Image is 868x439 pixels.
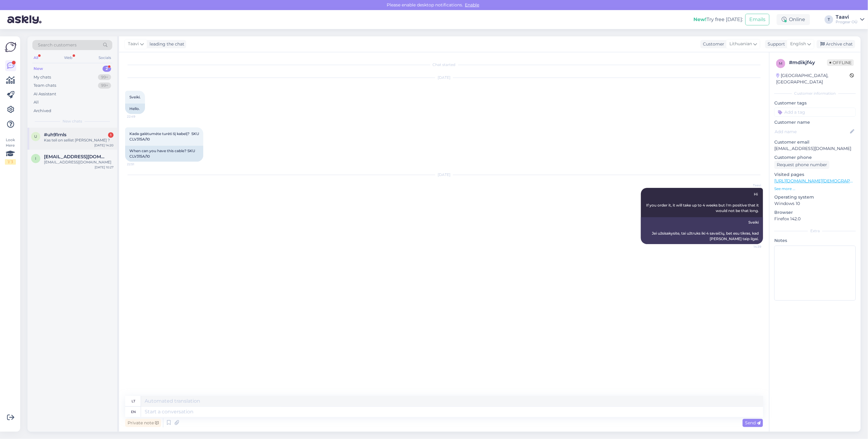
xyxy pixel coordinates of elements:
[641,217,763,244] div: Sveiki Jei užsisakysite, tai užtruks iki 4 savaičių, bet esu tikras, kad [PERSON_NAME] taip ilgai.
[774,200,856,207] p: Windows 10
[63,54,74,62] div: Web
[825,15,833,24] div: T
[63,119,82,124] span: New chats
[34,108,51,114] div: Archived
[34,134,37,139] span: u
[774,154,856,161] p: Customer phone
[774,186,856,192] p: See more ...
[35,156,36,161] span: i
[774,119,856,126] p: Customer name
[775,128,849,135] input: Add name
[774,145,856,152] p: [EMAIL_ADDRESS][DOMAIN_NAME]
[94,143,114,148] div: [DATE] 14:20
[774,171,856,178] p: Visited pages
[765,41,785,47] div: Support
[34,74,51,80] div: My chats
[774,209,856,216] p: Browser
[774,161,830,169] div: Request phone number
[125,104,145,114] div: Hello.
[103,66,111,72] div: 2
[108,132,114,138] div: 1
[34,99,39,105] div: All
[5,137,16,165] div: Look Here
[129,131,199,141] span: Kada galėtumėte turėti šį kabelį? SKU CLV315A/10
[131,407,136,417] div: en
[738,183,761,188] span: Taavi
[693,16,707,22] b: New!
[738,244,761,249] span: 14:39
[95,165,114,170] div: [DATE] 10:27
[774,228,856,234] div: Extra
[789,59,827,66] div: # mdikjf4y
[729,41,752,47] span: Lithuanian
[790,41,806,47] span: English
[745,420,761,426] span: Send
[34,91,56,97] div: AI Assistant
[774,237,856,244] p: Notes
[827,59,854,66] span: Offline
[125,146,203,162] div: When can you have this cable? SKU CLV315A/10
[125,62,763,68] div: Chat started
[700,41,724,47] div: Customer
[745,14,769,25] button: Emails
[125,75,763,80] div: [DATE]
[836,15,864,24] a: TaaviProgear OÜ
[5,41,16,53] img: Askly Logo
[132,396,136,406] div: lt
[125,419,161,427] div: Private note
[38,42,77,48] span: Search customers
[817,40,855,48] div: Archive chat
[32,54,39,62] div: All
[463,2,481,8] span: Enable
[774,194,856,200] p: Operating system
[836,15,858,20] div: Taavi
[44,137,114,143] div: Kas teil on sellist [PERSON_NAME] ?
[776,72,850,85] div: [GEOGRAPHIC_DATA], [GEOGRAPHIC_DATA]
[774,108,856,117] input: Add a tag
[34,66,43,72] div: New
[836,20,858,24] div: Progear OÜ
[779,61,783,66] span: m
[5,159,16,165] div: 1 / 3
[693,16,743,23] div: Try free [DATE]:
[34,82,56,89] div: Team chats
[44,159,114,165] div: [EMAIL_ADDRESS][DOMAIN_NAME]
[774,216,856,222] p: Firefox 142.0
[44,154,107,159] span: izzuddinapandi@gmail.com
[128,41,139,47] span: Taavi
[774,91,856,96] div: Customer information
[127,162,150,166] span: 22:51
[98,82,111,89] div: 99+
[97,54,112,62] div: Socials
[147,41,184,47] div: leading the chat
[129,95,141,99] span: Sveiki.
[127,114,150,119] span: 22:49
[98,74,111,80] div: 99+
[777,14,810,25] div: Online
[125,172,763,177] div: [DATE]
[774,139,856,145] p: Customer email
[774,100,856,106] p: Customer tags
[44,132,67,137] span: #uh91rnls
